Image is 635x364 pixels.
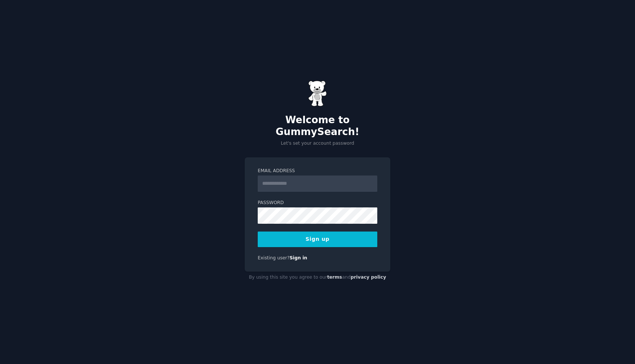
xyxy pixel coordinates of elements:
[245,272,390,283] div: By using this site you agree to our and
[245,114,390,138] h2: Welcome to GummySearch!
[258,200,377,206] label: Password
[258,232,377,247] button: Sign up
[258,168,377,174] label: Email Address
[327,275,342,280] a: terms
[245,140,390,147] p: Let's set your account password
[351,275,386,280] a: privacy policy
[308,81,327,106] img: Gummy Bear
[290,255,307,260] a: Sign in
[258,255,290,260] span: Existing user?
